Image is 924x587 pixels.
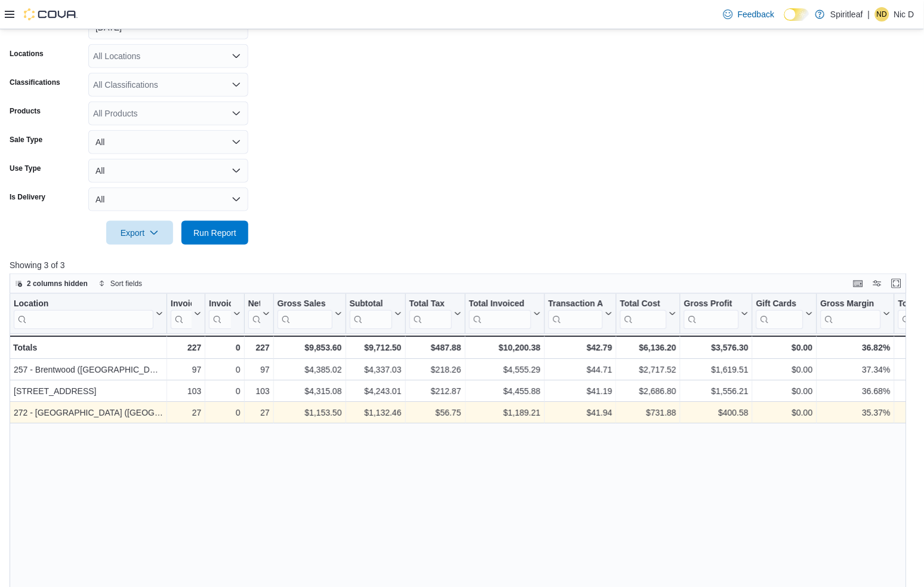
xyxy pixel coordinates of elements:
[821,299,891,329] button: Gross Margin
[469,299,531,329] div: Total Invoiced
[409,340,461,355] div: $487.88
[620,299,676,329] button: Total Cost
[409,299,452,310] div: Total Tax
[889,276,904,291] button: Enter fullscreen
[10,276,93,291] button: 2 columns hidden
[113,221,166,245] span: Export
[248,384,270,398] div: 103
[350,340,402,355] div: $9,712.50
[278,405,342,420] div: $1,153.50
[738,8,774,20] span: Feedback
[350,299,392,310] div: Subtotal
[469,405,541,420] div: $1,189.21
[620,384,676,398] div: $2,686.80
[894,7,914,21] p: Nic D
[14,299,153,329] div: Location
[110,279,142,288] span: Sort fields
[831,7,863,21] p: Spiritleaf
[278,340,342,355] div: $9,853.60
[784,21,785,21] span: Dark Mode
[278,362,342,377] div: $4,385.02
[868,7,870,21] p: |
[248,362,270,377] div: 97
[549,405,612,420] div: $41.94
[620,299,667,329] div: Total Cost
[549,299,603,310] div: Transaction Average
[409,384,461,398] div: $212.87
[88,159,248,183] button: All
[209,299,240,329] button: Invoices Ref
[193,227,236,239] span: Run Report
[171,299,192,329] div: Invoices Sold
[171,405,201,420] div: 27
[620,299,667,310] div: Total Cost
[684,340,749,355] div: $3,576.30
[549,384,612,398] div: $41.19
[851,276,866,291] button: Keyboard shortcuts
[756,384,813,398] div: $0.00
[14,299,163,329] button: Location
[756,299,813,329] button: Gift Cards
[24,8,78,20] img: Cova
[278,384,342,398] div: $4,315.08
[620,362,676,377] div: $2,717.52
[821,405,891,420] div: 35.37%
[248,340,270,355] div: 227
[784,8,809,21] input: Dark Mode
[209,340,240,355] div: 0
[278,299,342,329] button: Gross Sales
[10,106,41,116] label: Products
[821,299,881,329] div: Gross Margin
[209,384,240,398] div: 0
[821,340,891,355] div: 36.82%
[469,299,531,310] div: Total Invoiced
[88,130,248,154] button: All
[620,405,676,420] div: $731.88
[209,405,240,420] div: 0
[14,299,153,310] div: Location
[756,299,803,310] div: Gift Cards
[13,340,163,355] div: Totals
[88,188,248,211] button: All
[171,299,192,310] div: Invoices Sold
[209,362,240,377] div: 0
[248,405,270,420] div: 27
[94,276,147,291] button: Sort fields
[10,164,41,173] label: Use Type
[350,299,402,329] button: Subtotal
[719,2,779,26] a: Feedback
[409,362,461,377] div: $218.26
[171,340,201,355] div: 227
[821,299,881,310] div: Gross Margin
[209,299,230,329] div: Invoices Ref
[684,299,739,329] div: Gross Profit
[350,299,392,329] div: Subtotal
[877,7,887,21] span: ND
[171,384,201,398] div: 103
[171,362,201,377] div: 97
[350,405,402,420] div: $1,132.46
[409,299,452,329] div: Total Tax
[350,384,402,398] div: $4,243.01
[14,362,163,377] div: 257 - Brentwood ([GEOGRAPHIC_DATA])
[14,405,163,420] div: 272 - [GEOGRAPHIC_DATA] ([GEOGRAPHIC_DATA])
[278,299,332,329] div: Gross Sales
[684,299,739,310] div: Gross Profit
[549,362,612,377] div: $44.71
[10,135,42,145] label: Sale Type
[171,299,201,329] button: Invoices Sold
[27,279,88,288] span: 2 columns hidden
[248,299,260,310] div: Net Sold
[821,384,891,398] div: 36.68%
[469,299,541,329] button: Total Invoiced
[278,299,332,310] div: Gross Sales
[756,405,813,420] div: $0.00
[248,299,260,329] div: Net Sold
[350,362,402,377] div: $4,337.03
[248,299,270,329] button: Net Sold
[469,340,541,355] div: $10,200.38
[10,49,44,59] label: Locations
[209,299,230,310] div: Invoices Ref
[10,78,60,87] label: Classifications
[469,362,541,377] div: $4,555.29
